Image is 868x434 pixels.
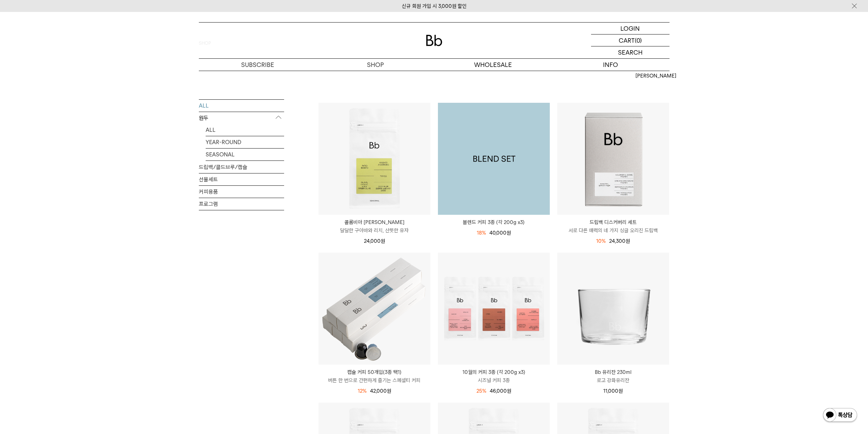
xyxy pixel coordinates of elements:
[319,218,430,226] p: 콜롬비아 [PERSON_NAME]
[609,238,630,244] span: 24,300
[557,103,669,215] img: 드립백 디스커버리 세트
[199,161,284,173] a: 드립백/콜드브루/캡슐
[358,387,367,395] div: 12%
[199,112,284,124] p: 원두
[199,185,284,197] a: 커피용품
[506,230,511,236] span: 원
[319,368,430,384] a: 캡슐 커피 50개입(3종 택1) 버튼 한 번으로 간편하게 즐기는 스페셜티 커피
[438,218,550,226] a: 블렌드 커피 3종 (각 200g x3)
[319,103,430,215] img: 콜롬비아 파티오 보니토
[557,253,669,365] img: Bb 유리잔 230ml
[438,103,550,215] img: 1000001179_add2_053.png
[635,34,642,46] p: (0)
[557,376,669,384] p: 로고 강화유리잔
[381,238,385,244] span: 원
[317,59,434,71] a: SHOP
[507,388,511,394] span: 원
[438,103,550,215] a: 블렌드 커피 3종 (각 200g x3)
[557,226,669,235] p: 서로 다른 매력의 네 가지 싱글 오리진 드립백
[199,198,284,210] a: 프로그램
[426,35,442,46] img: 로고
[557,218,669,235] a: 드립백 디스커버리 세트 서로 다른 매력의 네 가지 싱글 오리진 드립백
[591,23,670,34] a: LOGIN
[489,230,511,236] span: 40,000
[620,23,640,34] p: LOGIN
[619,34,635,46] p: CART
[206,124,284,136] a: ALL
[596,237,606,245] div: 10%
[438,253,550,365] img: 10월의 커피 3종 (각 200g x3)
[199,59,317,71] a: SUBSCRIBE
[476,387,486,395] div: 25%
[438,376,550,384] p: 시즈널 커피 3종
[557,368,669,376] p: Bb 유리잔 230ml
[618,46,643,58] p: SEARCH
[557,368,669,384] a: Bb 유리잔 230ml 로고 강화유리잔
[591,34,670,46] a: CART (0)
[206,148,284,160] a: SEASONAL
[319,376,430,384] p: 버튼 한 번으로 간편하게 즐기는 스페셜티 커피
[199,173,284,185] a: 선물세트
[319,368,430,376] p: 캡슐 커피 50개입(3종 택1)
[438,368,550,376] p: 10월의 커피 3종 (각 200g x3)
[319,226,430,235] p: 달달한 구아바와 리치, 산뜻한 유자
[370,388,391,394] span: 42,000
[552,59,670,71] p: INFO
[477,229,486,237] div: 18%
[319,218,430,235] a: 콜롬비아 [PERSON_NAME] 달달한 구아바와 리치, 산뜻한 유자
[319,253,430,365] img: 캡슐 커피 50개입(3종 택1)
[635,72,676,80] span: [PERSON_NAME]
[206,136,284,148] a: YEAR-ROUND
[364,238,385,244] span: 24,000
[618,388,623,394] span: 원
[557,218,669,226] p: 드립백 디스커버리 세트
[434,59,552,71] p: WHOLESALE
[199,99,284,111] a: ALL
[438,368,550,384] a: 10월의 커피 3종 (각 200g x3) 시즈널 커피 3종
[603,388,623,394] span: 11,000
[490,388,511,394] span: 46,000
[822,407,858,424] img: 카카오톡 채널 1:1 채팅 버튼
[626,238,630,244] span: 원
[402,3,467,9] a: 신규 회원 가입 시 3,000원 할인
[387,388,391,394] span: 원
